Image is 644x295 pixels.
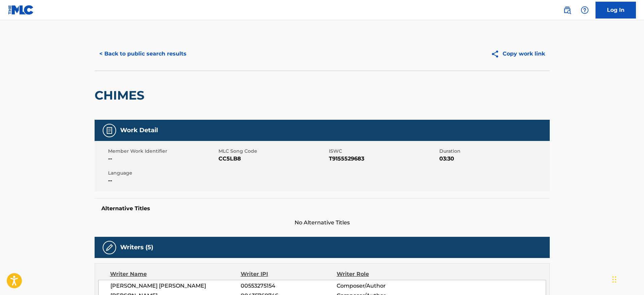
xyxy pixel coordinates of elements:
div: Writer Role [337,270,424,278]
span: CC5LB8 [218,155,327,163]
div: Writer IPI [241,270,337,278]
span: Language [108,170,217,177]
a: Log In [596,2,636,19]
span: MLC Song Code [218,148,327,155]
div: Help [578,3,591,17]
span: 03:30 [439,155,548,163]
img: Work Detail [105,126,113,135]
img: search [563,6,571,14]
span: 00553275154 [241,282,336,290]
button: Copy work link [486,45,550,62]
span: No Alternative Titles [95,219,550,227]
a: Public Search [561,3,574,17]
span: ISWC [329,148,438,155]
h5: Work Detail [120,126,158,134]
img: MLC Logo [8,5,34,15]
span: -- [108,177,217,185]
button: < Back to public search results [95,45,191,62]
h5: Alternative Titles [101,205,543,212]
img: Copy work link [491,50,503,58]
span: -- [108,155,217,163]
img: Writers [105,244,113,252]
span: [PERSON_NAME] [PERSON_NAME] [110,282,241,290]
h5: Writers (5) [120,244,153,251]
img: help [581,6,589,14]
span: Composer/Author [337,282,424,290]
span: Duration [439,148,548,155]
div: Drag [612,269,616,290]
span: T9155529683 [329,155,438,163]
span: Member Work Identifier [108,148,217,155]
iframe: Chat Widget [610,263,644,295]
div: Writer Name [110,270,241,278]
h2: CHIMES [95,88,148,103]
